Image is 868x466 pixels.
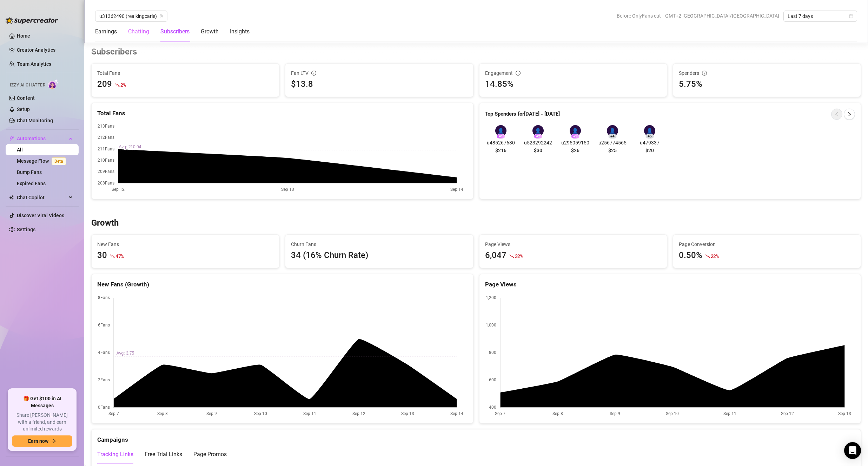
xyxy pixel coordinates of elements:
[534,134,542,139] div: # 2
[516,71,521,76] span: info-circle
[679,240,855,248] span: Page Conversion
[17,33,30,39] a: Home
[495,147,506,154] span: $216
[120,82,126,88] span: 2 %
[485,110,560,118] article: Top Spenders for [DATE] - [DATE]
[608,134,617,139] div: # 4
[91,218,119,229] h3: Growth
[617,11,661,21] span: Before OnlyFans cut
[665,11,779,21] span: GMT+2 [GEOGRAPHIC_DATA]/[GEOGRAPHIC_DATA]
[509,254,514,259] span: fall
[97,280,468,289] div: New Fans (Growth)
[291,69,467,77] div: Fan LTV
[17,95,35,101] a: Content
[847,112,852,117] span: right
[97,240,273,248] span: New Fans
[17,118,53,123] a: Chat Monitoring
[97,450,133,459] div: Tracking Links
[115,83,120,88] span: fall
[95,27,117,36] div: Earnings
[607,125,618,136] div: 👤
[571,147,579,154] span: $26
[9,195,14,200] img: Chat Copilot
[115,253,124,259] span: 47 %
[17,213,64,218] a: Discover Viral Videos
[48,79,59,89] img: AI Chatter
[97,429,855,445] div: Campaigns
[97,249,107,262] div: 30
[17,158,69,164] a: Message FlowBeta
[12,412,72,433] span: Share [PERSON_NAME] with a friend, and earn unlimited rewards
[679,69,855,77] div: Spenders
[159,14,164,18] span: team
[145,450,182,459] div: Free Trial Links
[291,78,467,91] div: $13.8
[91,46,137,58] h3: Subscribers
[9,136,15,141] span: thunderbolt
[193,450,227,459] div: Page Promos
[12,395,72,409] span: 🎁 Get $100 in AI Messages
[110,254,115,259] span: fall
[230,27,250,36] div: Insights
[52,157,66,165] span: Beta
[532,125,544,136] div: 👤
[17,227,35,232] a: Settings
[844,442,861,459] div: Open Intercom Messenger
[291,249,467,262] div: 34 (16% Churn Rate)
[485,139,517,147] span: u485267630
[311,71,316,76] span: info-circle
[28,438,48,444] span: Earn now
[788,11,853,21] span: Last 7 days
[571,134,579,139] div: # 3
[291,240,467,248] span: Churn Fans
[97,109,468,118] div: Total Fans
[522,139,554,147] span: u523292242
[559,139,591,147] span: u295059150
[679,78,855,91] div: 5.75%
[6,17,58,24] img: logo-BBDzfeDw.svg
[849,14,853,18] span: calendar
[17,61,51,67] a: Team Analytics
[597,139,628,147] span: u256774565
[485,69,661,77] div: Engagement
[485,249,506,262] div: 6,047
[534,147,542,154] span: $30
[12,435,72,447] button: Earn nowarrow-right
[515,253,523,259] span: 32 %
[128,27,149,36] div: Chatting
[99,11,163,21] span: u31362490 (realkingcarle)
[645,147,654,154] span: $20
[17,169,42,175] a: Bump Fans
[17,192,67,203] span: Chat Copilot
[201,27,219,36] div: Growth
[485,240,661,248] span: Page Views
[679,249,702,262] div: 0.50%
[17,181,46,186] a: Expired Fans
[17,147,23,153] a: All
[644,125,655,136] div: 👤
[608,147,617,154] span: $25
[495,125,506,136] div: 👤
[485,280,855,289] div: Page Views
[17,44,73,56] a: Creator Analytics
[705,254,710,259] span: fall
[160,27,190,36] div: Subscribers
[702,71,707,76] span: info-circle
[51,439,56,444] span: arrow-right
[485,78,661,91] div: 14.85%
[645,134,654,139] div: # 5
[17,106,30,112] a: Setup
[711,253,719,259] span: 22 %
[17,133,67,144] span: Automations
[97,78,112,91] div: 209
[10,82,45,89] span: Izzy AI Chatter
[97,69,273,77] span: Total Fans
[634,139,665,147] span: u479337
[570,125,581,136] div: 👤
[497,134,505,139] div: # 1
